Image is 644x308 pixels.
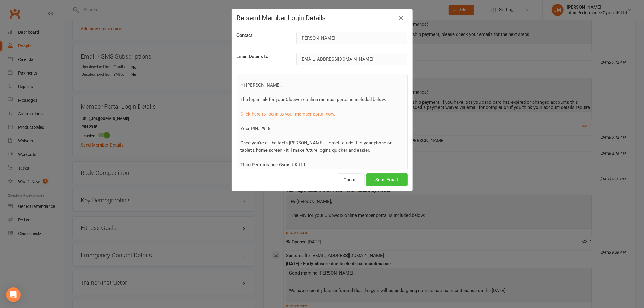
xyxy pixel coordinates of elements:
label: Contact [237,32,253,39]
button: Close [397,13,406,23]
span: Your PIN: 2915 [241,126,271,131]
span: The login link for your Clubworx online member portal is included below: [241,97,386,102]
a: Click here to log in to your member portal now. [241,111,335,117]
button: Cancel [337,173,365,186]
h4: Re-send Member Login Details [237,14,408,22]
label: Email Details to [237,53,269,60]
div: Open Intercom Messenger [6,287,21,302]
span: Once you're at the login [PERSON_NAME]'t forget to add it to your phone or tablet's home screen -... [241,140,392,153]
span: Titan Performance Gyms UK Ltd [241,162,305,167]
button: Send Email [366,173,408,186]
span: Hi [PERSON_NAME], [241,82,282,88]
